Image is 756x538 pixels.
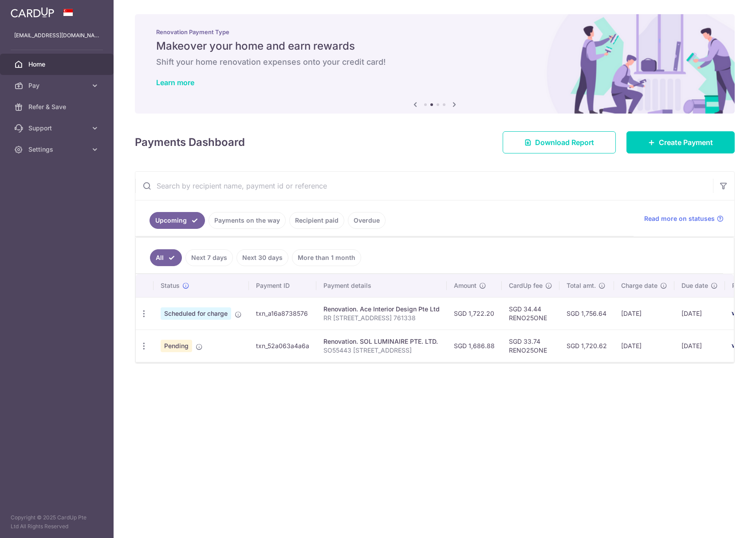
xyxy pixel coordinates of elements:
[323,305,440,314] div: Renovation. Ace Interior Design Pte Ltd
[14,31,99,40] p: [EMAIL_ADDRESS][DOMAIN_NAME]
[502,297,559,330] td: SGD 34.44 RENO25ONE
[249,297,316,330] td: txn_a16a8738576
[249,330,316,362] td: txn_52a063a4a6a
[161,281,180,290] span: Status
[323,314,440,322] p: RR [STREET_ADDRESS] 761338
[559,330,614,362] td: SGD 1,720.62
[11,7,54,18] img: CardUp
[28,102,87,111] span: Refer & Save
[289,212,344,229] a: Recipient paid
[614,297,674,330] td: [DATE]
[454,281,476,290] span: Amount
[502,330,559,362] td: SGD 33.74 RENO25ONE
[509,281,543,290] span: CardUp fee
[644,214,724,223] a: Read more on statuses
[150,249,182,266] a: All
[535,137,594,148] span: Download Report
[236,249,288,266] a: Next 30 days
[292,249,361,266] a: More than 1 month
[674,330,725,362] td: [DATE]
[503,131,616,153] a: Download Report
[621,281,658,290] span: Charge date
[348,212,386,229] a: Overdue
[135,172,713,200] input: Search by recipient name, payment id or reference
[559,297,614,330] td: SGD 1,756.64
[699,511,747,534] iframe: Opens a widget where you can find more information
[156,78,194,87] a: Learn more
[316,274,447,297] th: Payment details
[681,281,708,290] span: Due date
[150,212,205,229] a: Upcoming
[249,274,316,297] th: Payment ID
[28,124,87,133] span: Support
[209,212,286,229] a: Payments on the way
[156,28,713,35] p: Renovation Payment Type
[626,131,735,153] a: Create Payment
[728,308,745,319] img: Bank Card
[161,307,231,320] span: Scheduled for charge
[28,145,87,154] span: Settings
[156,57,713,67] h6: Shift your home renovation expenses onto your credit card!
[659,137,713,148] span: Create Payment
[156,39,713,53] h5: Makeover your home and earn rewards
[644,214,715,223] span: Read more on statuses
[447,330,502,362] td: SGD 1,686.88
[674,297,725,330] td: [DATE]
[447,297,502,330] td: SGD 1,722.20
[135,134,245,150] h4: Payments Dashboard
[614,330,674,362] td: [DATE]
[728,341,745,351] img: Bank Card
[567,281,596,290] span: Total amt.
[28,81,87,90] span: Pay
[185,249,233,266] a: Next 7 days
[161,340,192,352] span: Pending
[323,346,440,355] p: SO55443 [STREET_ADDRESS]
[28,60,87,69] span: Home
[135,14,735,114] img: Renovation banner
[323,337,440,346] div: Renovation. SOL LUMINAIRE PTE. LTD.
